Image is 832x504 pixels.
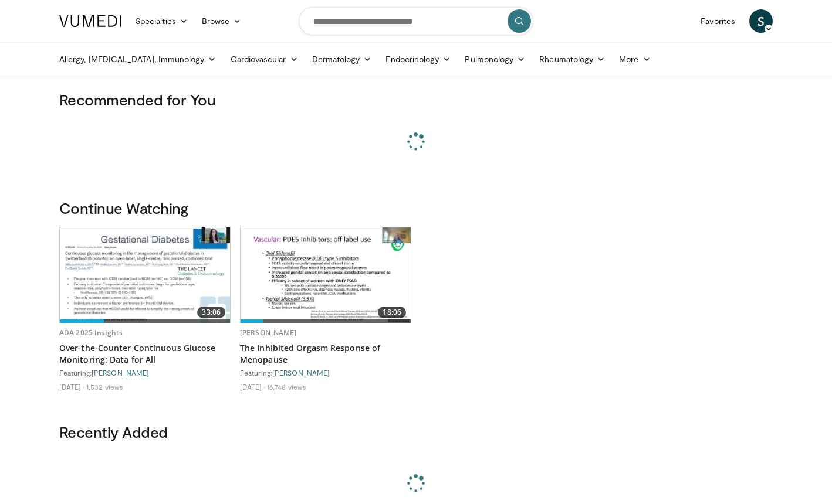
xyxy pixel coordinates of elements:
[305,47,379,71] a: Dermatology
[240,328,297,338] a: [PERSON_NAME]
[694,9,742,33] a: Favorites
[59,382,84,391] li: [DATE]
[458,47,532,71] a: Pulmonology
[240,342,411,366] a: The Inhibited Orgasm Response of Menopause
[52,47,224,71] a: Allergy, [MEDICAL_DATA], Immunology
[59,368,231,377] div: Featuring:
[60,227,230,323] img: 237c3367-b96a-4227-ac85-424788eba546.620x360_q85_upscale.jpg
[240,368,411,377] div: Featuring:
[241,227,411,323] a: 18:06
[272,369,330,377] a: [PERSON_NAME]
[532,47,612,71] a: Rheumatology
[299,7,533,35] input: Search topics, interventions
[128,9,195,33] a: Specialties
[749,9,773,33] a: S
[224,47,305,71] a: Cardiovascular
[92,369,149,377] a: [PERSON_NAME]
[59,199,773,217] h3: Continue Watching
[59,328,123,338] a: ADA 2025 Insights
[86,382,123,391] li: 1,532 views
[378,47,458,71] a: Endocrinology
[197,307,225,318] span: 33:06
[59,15,121,27] img: VuMedi Logo
[378,307,406,318] span: 18:06
[59,342,231,366] a: Over-the-Counter Continuous Glucose Monitoring: Data for All
[59,423,773,441] h3: Recently Added
[59,90,773,109] h3: Recommended for You
[241,227,411,323] img: 283c0f17-5e2d-42ba-a87c-168d447cdba4.620x360_q85_upscale.jpg
[195,9,249,33] a: Browse
[240,382,265,391] li: [DATE]
[612,47,657,71] a: More
[267,382,306,391] li: 16,748 views
[60,227,230,323] a: 33:06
